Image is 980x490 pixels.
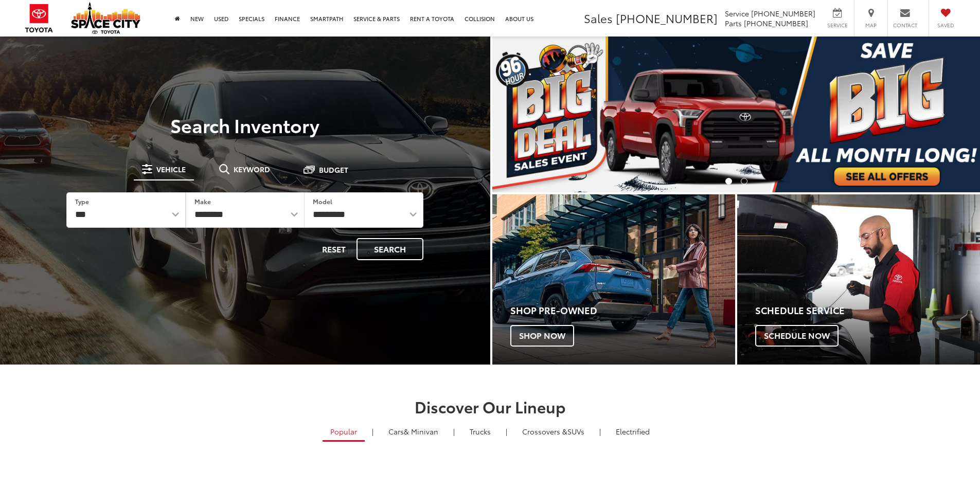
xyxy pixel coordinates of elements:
a: SUVs [514,423,592,440]
button: Search [357,238,423,260]
a: Shop Pre-Owned Shop Now [492,194,735,365]
li: Go to slide number 2. [741,178,747,185]
h4: Shop Pre-Owned [510,305,735,316]
span: Map [860,22,882,29]
li: | [451,426,457,437]
li: | [503,426,510,437]
span: Budget [319,166,348,173]
label: Type [75,197,89,206]
a: Popular [323,423,365,442]
h2: Discover Our Lineup [128,398,853,415]
li: | [369,426,376,437]
span: Service [725,8,749,19]
span: Keyword [234,166,270,173]
h3: Search Inventory [43,115,447,135]
span: Shop Now [510,325,574,347]
label: Model [313,197,332,206]
div: Toyota [492,194,735,365]
span: Service [826,22,849,29]
span: Sales [584,10,613,26]
span: & Minivan [404,426,438,437]
button: Click to view previous picture. [492,57,565,172]
a: Cars [381,423,446,440]
a: Electrified [608,423,657,440]
span: Crossovers & [522,426,567,437]
span: Saved [934,22,957,29]
span: [PHONE_NUMBER] [751,8,815,19]
li: Go to slide number 1. [725,178,732,185]
a: Trucks [462,423,498,440]
div: Toyota [737,194,980,365]
span: Vehicle [156,166,186,173]
a: Schedule Service Schedule Now [737,194,980,365]
h4: Schedule Service [755,305,980,316]
label: Make [194,197,211,206]
span: Contact [893,22,917,29]
span: Parts [725,18,742,28]
button: Click to view next picture. [907,57,980,172]
span: Schedule Now [755,325,839,347]
li: | [597,426,603,437]
span: [PHONE_NUMBER] [744,18,808,28]
span: [PHONE_NUMBER] [616,10,718,26]
button: Reset [313,238,354,260]
img: Space City Toyota [71,2,140,34]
